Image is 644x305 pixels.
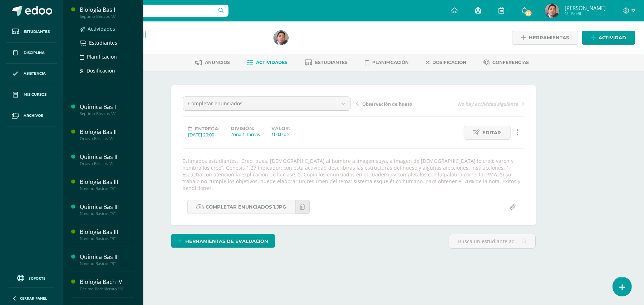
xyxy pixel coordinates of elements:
[80,128,134,141] a: Biología Bas IIOctavo Básicos "A"
[80,161,134,166] div: Octavo Básicos "A"
[24,29,50,35] span: Estudiantes
[80,66,134,75] a: Dosificación
[80,203,134,211] div: Química Bas III
[24,50,45,56] span: Disciplina
[80,236,134,241] div: Noveno Básicos "B"
[512,31,578,45] a: Herramientas
[90,39,265,46] div: Octavo Básicos 'A'
[80,253,134,261] div: Química Bas III
[6,105,57,126] a: Archivos
[80,111,134,116] div: Séptimo Básicos "A"
[80,103,134,116] a: Química Bas ISéptimo Básicos "A"
[88,25,115,32] span: Actividades
[231,131,260,137] div: Zona 1 Tareas
[272,131,291,137] div: 100.0 pts
[24,113,43,119] span: Archivos
[545,4,559,18] img: 045b1e7a8ae5b45e72d08cce8d27521f.png
[357,100,441,107] a: Observación de hueso
[247,57,287,68] a: Actividades
[80,253,134,266] a: Química Bas IIINoveno Básicos "B"
[80,136,134,141] div: Octavo Básicos "A"
[80,178,134,191] a: Biología Bas IIINoveno Básicos "A"
[6,42,57,64] a: Disciplina
[272,126,291,131] label: Valor:
[6,84,57,105] a: Mis cursos
[20,296,47,301] span: Cerrar panel
[171,234,275,248] a: Herramientas de evaluación
[87,53,117,60] span: Planificación
[80,52,134,61] a: Planificación
[565,11,606,17] span: Mi Perfil
[525,9,532,17] span: 22
[80,261,134,266] div: Noveno Básicos "B"
[205,60,230,65] span: Anuncios
[231,126,260,131] label: División:
[365,57,409,68] a: Planificación
[195,126,220,131] span: Entrega:
[492,60,529,65] span: Conferencias
[80,103,134,111] div: Química Bas I
[90,29,265,39] h1: Biología Bas II
[80,25,134,33] a: Actividades
[305,57,348,68] a: Estudiantes
[68,5,228,17] input: Busca un usuario...
[599,31,626,44] span: Actividad
[80,39,134,47] a: Estudiantes
[195,57,230,68] a: Anuncios
[183,97,350,110] a: Completar enunciados
[80,203,134,216] a: Química Bas IIINoveno Básicos "A"
[188,131,220,138] div: [DATE] 20:00
[80,228,134,236] div: Biología Bas III
[80,178,134,186] div: Biología Bas III
[29,276,46,281] span: Soporte
[89,39,117,46] span: Estudiantes
[24,92,46,97] span: Mis cursos
[180,157,527,191] div: Estimados estudiantes. ”Creó, pues, [DEMOGRAPHIC_DATA] al hombre a imagen suya, a imagen de [DEMO...
[80,211,134,216] div: Noveno Básicos "A"
[24,71,46,76] span: Asistencia
[188,97,331,110] span: Completar enunciados
[87,67,115,74] span: Dosificación
[6,64,57,85] a: Asistencia
[80,6,134,19] a: Biología Bas ISéptimo Básicos "A"
[80,186,134,191] div: Noveno Básicos "A"
[529,31,569,44] span: Herramientas
[185,235,268,248] span: Herramientas de evaluación
[483,126,501,139] span: Editar
[80,153,134,161] div: Química Bas II
[274,31,288,45] img: 045b1e7a8ae5b45e72d08cce8d27521f.png
[372,60,409,65] span: Planificación
[483,57,529,68] a: Conferencias
[582,31,635,45] a: Actividad
[9,273,54,282] a: Soporte
[363,101,413,107] span: Observación de hueso
[80,228,134,241] a: Biología Bas IIINoveno Básicos "B"
[80,14,134,19] div: Séptimo Básicos "A"
[458,101,518,107] span: No hay actividad siguiente
[432,60,466,65] span: Dosificación
[80,6,134,14] div: Biología Bas I
[6,21,57,42] a: Estudiantes
[449,234,535,248] input: Busca un estudiante aquí...
[315,60,348,65] span: Estudiantes
[80,153,134,166] a: Química Bas IIOctavo Básicos "A"
[565,4,606,11] span: [PERSON_NAME]
[80,128,134,136] div: Biología Bas II
[256,60,287,65] span: Actividades
[426,57,466,68] a: Dosificación
[187,200,296,214] a: Completar enunciados 1.jpg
